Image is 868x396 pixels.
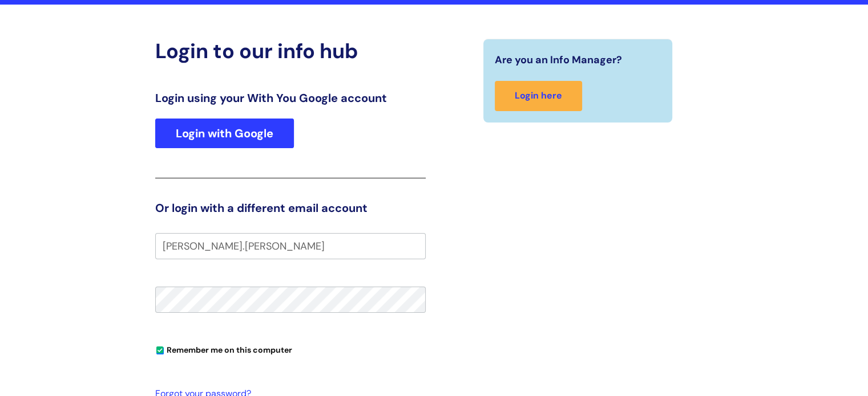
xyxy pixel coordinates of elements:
[155,91,426,105] h3: Login using your With You Google account
[495,81,582,111] a: Login here
[155,233,426,259] input: Your e-mail address
[156,347,164,354] input: Remember me on this computer
[155,201,426,215] h3: Or login with a different email account
[155,340,426,358] div: You can uncheck this option if you're logging in from a shared device
[155,119,294,148] a: Login with Google
[495,51,622,69] span: Are you an Info Manager?
[155,342,292,355] label: Remember me on this computer
[155,39,426,63] h2: Login to our info hub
